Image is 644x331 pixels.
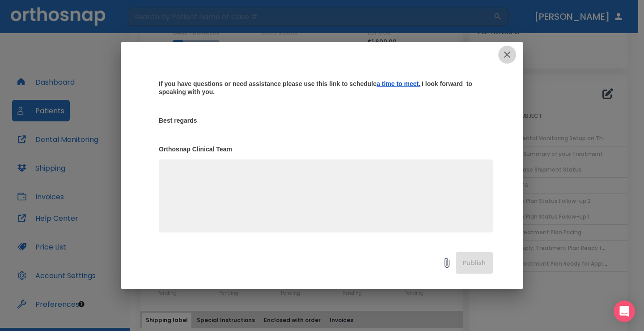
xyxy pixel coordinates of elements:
[159,117,197,124] strong: Best regards
[377,79,420,88] a: a time to meet.
[159,80,474,95] strong: I look forward to speaking with you.
[159,146,232,153] strong: Orthosnap Clinical Team
[377,80,420,87] ins: a time to meet.
[614,301,635,322] div: Open Intercom Messenger
[159,80,377,87] strong: If you have questions or need assistance please use this link to schedule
